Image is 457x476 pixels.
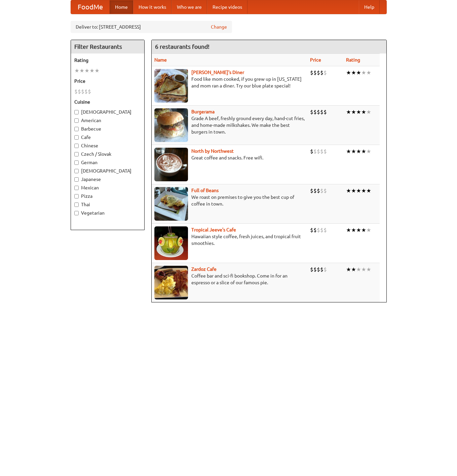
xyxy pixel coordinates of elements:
[366,226,371,234] li: ★
[361,108,366,116] li: ★
[74,78,141,84] h5: Price
[320,266,323,273] li: $
[74,110,79,114] input: [DEMOGRAPHIC_DATA]
[74,211,79,215] input: Vegetarian
[155,43,210,50] ng-pluralize: 6 restaurants found!
[317,108,320,116] li: $
[154,148,188,181] img: north.jpg
[313,148,317,155] li: $
[313,69,317,76] li: $
[366,266,371,273] li: ★
[74,203,79,207] input: Thai
[310,108,313,116] li: $
[78,88,81,95] li: $
[346,266,351,273] li: ★
[84,67,89,74] li: ★
[74,57,141,64] h5: Rating
[154,226,188,260] img: jeeves.jpg
[351,148,356,155] li: ★
[317,187,320,194] li: $
[94,67,100,74] li: ★
[74,142,141,149] label: Chinese
[154,69,188,103] img: sallys.jpg
[313,187,317,194] li: $
[74,118,79,123] input: American
[74,160,79,165] input: German
[154,154,305,161] p: Great coffee and snacks. Free wifi.
[356,148,361,155] li: ★
[191,188,219,193] a: Full of Beans
[154,233,305,247] p: Hawaiian style coffee, fresh juices, and tropical fruit smoothies.
[320,187,323,194] li: $
[74,152,79,156] input: Czech / Slovak
[310,187,313,194] li: $
[356,69,361,76] li: ★
[71,40,144,53] h4: Filter Restaurants
[323,187,327,194] li: $
[317,69,320,76] li: $
[154,266,188,299] img: zardoz.jpg
[323,108,327,116] li: $
[346,187,351,194] li: ★
[356,187,361,194] li: ★
[317,226,320,234] li: $
[317,266,320,273] li: $
[310,266,313,273] li: $
[323,226,327,234] li: $
[74,99,141,105] h5: Cuisine
[74,177,79,182] input: Japanese
[191,266,217,272] a: Zardoz Cafe
[346,57,360,63] a: Rating
[346,108,351,116] li: ★
[74,169,79,173] input: [DEMOGRAPHIC_DATA]
[366,187,371,194] li: ★
[84,88,88,95] li: $
[191,109,215,114] a: Burgerama
[74,151,141,157] label: Czech / Slovak
[154,76,305,89] p: Food like mom cooked, if you grew up in [US_STATE] and mom ran a diner. Try our blue plate special!
[351,266,356,273] li: ★
[191,227,236,232] a: Tropical Jeeve's Cafe
[74,159,141,166] label: German
[191,70,244,75] a: [PERSON_NAME]'s Diner
[74,194,79,198] input: Pizza
[207,0,247,14] a: Recipe videos
[74,193,141,199] label: Pizza
[74,201,141,208] label: Thai
[361,226,366,234] li: ★
[313,266,317,273] li: $
[323,69,327,76] li: $
[71,0,110,14] a: FoodMe
[361,69,366,76] li: ★
[361,187,366,194] li: ★
[351,69,356,76] li: ★
[346,226,351,234] li: ★
[310,226,313,234] li: $
[154,272,305,286] p: Coffee bar and sci-fi bookshop. Come in for an espresso or a slice of our famous pie.
[74,117,141,124] label: American
[361,266,366,273] li: ★
[81,88,84,95] li: $
[346,69,351,76] li: ★
[191,148,234,154] b: North by Northwest
[356,226,361,234] li: ★
[154,187,188,221] img: beans.jpg
[351,108,356,116] li: ★
[320,148,323,155] li: $
[74,125,141,132] label: Barbecue
[88,88,91,95] li: $
[74,210,141,216] label: Vegetarian
[74,144,79,148] input: Chinese
[154,194,305,207] p: We roast on premises to give you the best cup of coffee in town.
[323,148,327,155] li: $
[74,135,79,140] input: Cafe
[154,57,167,63] a: Name
[366,148,371,155] li: ★
[351,226,356,234] li: ★
[313,226,317,234] li: $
